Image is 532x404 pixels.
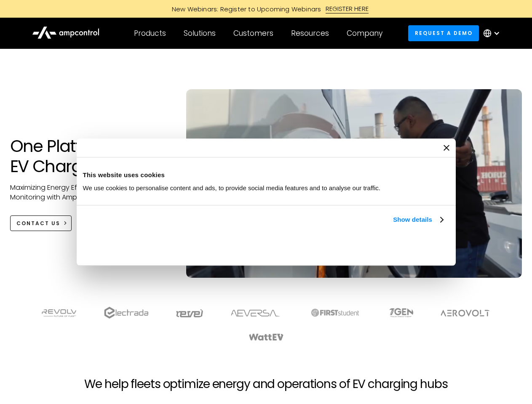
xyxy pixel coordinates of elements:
a: Show details [393,215,443,225]
a: Request a demo [408,25,479,41]
div: Company [347,29,382,38]
div: Solutions [184,29,216,38]
h2: We help fleets optimize energy and operations of EV charging hubs [84,377,447,391]
button: Okay [325,234,446,259]
div: Customers [233,29,273,38]
a: New Webinars: Register to Upcoming WebinarsREGISTER HERE [77,4,456,13]
span: We use cookies to personalise content and ads, to provide social media features and to analyse ou... [83,184,381,191]
button: Close banner [444,145,449,151]
h1: One Platform for EV Charging Hubs [10,136,170,176]
img: WattEV logo [249,334,284,340]
p: Maximizing Energy Efficiency, Uptime, and 24/7 Monitoring with Ampcontrol Solutions [10,183,170,202]
a: CONTACT US [10,215,72,231]
div: Resources [291,29,329,38]
div: New Webinars: Register to Upcoming Webinars [163,5,326,13]
div: REGISTER HERE [326,4,369,13]
div: This website uses cookies [83,170,449,180]
div: Products [134,29,166,38]
img: Aerovolt Logo [440,310,490,316]
div: CONTACT US [16,220,60,227]
img: electrada logo [104,307,148,319]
